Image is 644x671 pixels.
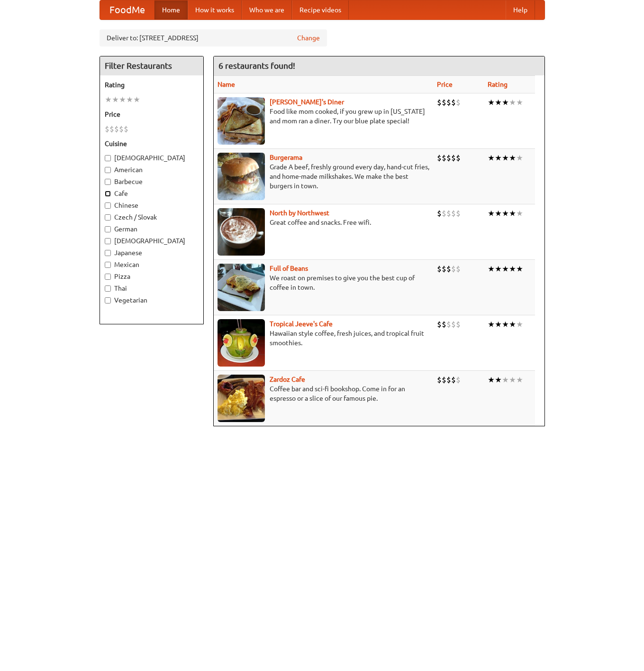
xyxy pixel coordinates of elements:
[437,97,442,108] li: $
[456,208,461,219] li: $
[488,153,495,163] li: ★
[105,155,111,161] input: [DEMOGRAPHIC_DATA]
[218,107,429,126] p: Food like mom cooked, if you grew up in [US_STATE] and mom ran a diner. Try our blue plate special!
[218,375,265,422] img: zardoz.jpg
[114,124,119,134] li: $
[105,110,199,119] h5: Price
[442,97,446,108] li: $
[218,264,265,311] img: beans.jpg
[456,375,461,385] li: $
[218,208,265,256] img: north.jpg
[509,208,516,219] li: ★
[437,81,453,88] a: Price
[270,154,302,161] a: Burgerama
[100,0,154,19] a: FoodMe
[488,97,495,108] li: ★
[502,208,509,219] li: ★
[270,265,308,272] a: Full of Beans
[105,238,111,244] input: [DEMOGRAPHIC_DATA]
[105,80,199,90] h5: Rating
[456,97,461,108] li: $
[100,29,327,46] div: Deliver to: [STREET_ADDRESS]
[105,189,199,198] label: Cafe
[270,98,344,106] b: [PERSON_NAME]'s Diner
[270,320,333,328] a: Tropical Jeeve's Cafe
[451,264,456,274] li: $
[105,179,111,185] input: Barbecue
[456,153,461,163] li: $
[446,319,451,330] li: $
[451,208,456,219] li: $
[495,264,502,274] li: ★
[488,208,495,219] li: ★
[446,375,451,385] li: $
[502,97,509,108] li: ★
[446,264,451,274] li: $
[105,139,199,148] h5: Cuisine
[451,375,456,385] li: $
[446,208,451,219] li: $
[105,297,111,303] input: Vegetarian
[502,375,509,385] li: ★
[488,375,495,385] li: ★
[105,167,111,173] input: American
[218,273,429,292] p: We roast on premises to give you the best cup of coffee in town.
[105,274,111,280] input: Pizza
[442,208,446,219] li: $
[509,153,516,163] li: ★
[119,94,126,105] li: ★
[509,264,516,274] li: ★
[509,375,516,385] li: ★
[105,191,111,197] input: Cafe
[188,0,242,19] a: How it works
[506,0,535,19] a: Help
[488,319,495,330] li: ★
[509,97,516,108] li: ★
[218,162,429,191] p: Grade A beef, freshly ground every day, hand-cut fries, and home-made milkshakes. We make the bes...
[446,153,451,163] li: $
[297,33,320,43] a: Change
[446,97,451,108] li: $
[154,0,188,19] a: Home
[105,153,199,163] label: [DEMOGRAPHIC_DATA]
[105,236,199,246] label: [DEMOGRAPHIC_DATA]
[516,97,523,108] li: ★
[100,56,203,75] h4: Filter Restaurants
[109,124,114,134] li: $
[502,319,509,330] li: ★
[218,329,429,348] p: Hawaiian style coffee, fresh juices, and tropical fruit smoothies.
[126,94,133,105] li: ★
[488,264,495,274] li: ★
[502,153,509,163] li: ★
[105,212,199,222] label: Czech / Slovak
[456,319,461,330] li: $
[437,319,442,330] li: $
[437,264,442,274] li: $
[442,153,446,163] li: $
[105,94,112,105] li: ★
[105,214,111,221] input: Czech / Slovak
[105,202,111,209] input: Chinese
[451,319,456,330] li: $
[105,248,199,257] label: Japanese
[516,264,523,274] li: ★
[105,124,109,134] li: $
[495,97,502,108] li: ★
[516,153,523,163] li: ★
[105,272,199,281] label: Pizza
[442,264,446,274] li: $
[437,153,442,163] li: $
[270,376,305,383] a: Zardoz Cafe
[442,375,446,385] li: $
[105,285,111,292] input: Thai
[516,375,523,385] li: ★
[242,0,292,19] a: Who we are
[105,260,199,269] label: Mexican
[218,81,235,88] a: Name
[133,94,140,105] li: ★
[105,201,199,210] label: Chinese
[218,384,429,403] p: Coffee bar and sci-fi bookshop. Come in for an espresso or a slice of our famous pie.
[270,209,329,217] a: North by Northwest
